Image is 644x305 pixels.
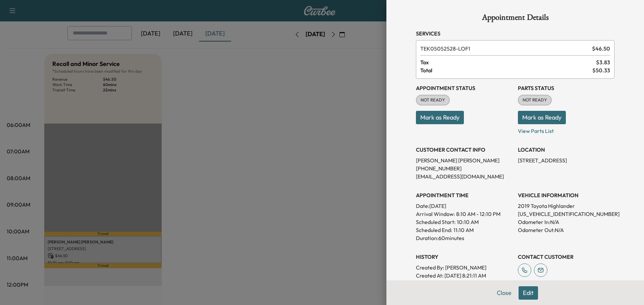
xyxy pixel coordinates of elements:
[518,202,614,210] p: 2019 Toyota Highlander
[420,45,589,53] span: LOF1
[518,84,614,92] h3: Parts Status
[518,226,614,234] p: Odometer Out: N/A
[457,218,479,226] p: 10:10 AM
[518,253,614,261] h3: CONTACT CUSTOMER
[416,272,513,280] p: Created At : [DATE] 8:21:11 AM
[518,124,614,135] p: View Parts List
[417,97,449,103] span: NOT READY
[416,234,513,242] p: Duration: 60 minutes
[416,164,513,172] p: [PHONE_NUMBER]
[519,286,538,300] button: Edit
[420,66,592,74] span: Total
[416,280,513,288] p: Modified By : Tekion Sync
[416,191,513,199] h3: APPOINTMENT TIME
[592,45,610,53] span: $ 46.50
[518,191,614,199] h3: VEHICLE INFORMATION
[416,146,513,154] h3: CUSTOMER CONTACT INFO
[456,210,500,218] span: 8:10 AM - 12:10 PM
[518,218,614,226] p: Odometer In: N/A
[416,202,513,210] p: Date: [DATE]
[416,263,513,272] p: Created By : [PERSON_NAME]
[592,66,610,74] span: $ 50.33
[416,226,452,234] p: Scheduled End:
[518,146,614,154] h3: LOCATION
[420,58,596,66] span: Tax
[492,286,516,300] button: Close
[596,58,610,66] span: $ 3.83
[416,210,513,218] p: Arrival Window:
[416,111,464,124] button: Mark as Ready
[416,172,513,180] p: [EMAIL_ADDRESS][DOMAIN_NAME]
[518,210,614,218] p: [US_VEHICLE_IDENTIFICATION_NUMBER]
[416,156,513,164] p: [PERSON_NAME] [PERSON_NAME]
[453,226,474,234] p: 11:10 AM
[518,156,614,164] p: [STREET_ADDRESS]
[519,97,551,103] span: NOT READY
[416,29,614,37] h3: Services
[416,253,513,261] h3: History
[416,218,455,226] p: Scheduled Start:
[518,111,566,124] button: Mark as Ready
[416,13,614,24] h1: Appointment Details
[416,84,513,92] h3: Appointment Status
